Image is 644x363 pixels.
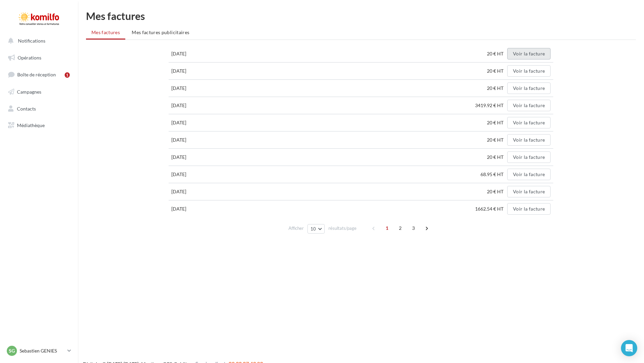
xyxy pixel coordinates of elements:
button: 10 [307,224,325,234]
span: résultats/page [328,225,357,232]
a: SG Sebastien GENIES [5,344,72,357]
span: 1662.54 € HT [475,206,506,212]
button: Voir la facture [507,169,551,180]
span: 20 € HT [487,51,506,56]
span: SG [9,347,15,354]
span: Mes factures publicitaires [132,29,189,35]
td: [DATE] [169,114,239,131]
td: [DATE] [169,63,239,80]
button: Notifications [4,34,71,48]
span: 68.95 € HT [480,171,506,177]
p: Sebastien GENIES [20,347,65,354]
td: [DATE] [169,183,239,200]
span: 20 € HT [487,189,506,194]
button: Voir la facture [507,151,551,163]
span: 20 € HT [487,137,506,143]
button: Voir la facture [507,203,551,215]
span: Notifications [18,38,45,44]
button: Voir la facture [507,100,551,111]
span: 20 € HT [487,154,506,160]
td: [DATE] [169,131,239,149]
span: 2 [395,223,406,234]
button: Voir la facture [507,117,551,128]
span: 3419.92 € HT [475,102,506,108]
a: Opérations [4,51,74,65]
button: Voir la facture [507,186,551,197]
span: Opérations [18,55,41,60]
span: 20 € HT [487,120,506,125]
td: [DATE] [169,97,239,114]
button: Voir la facture [507,48,551,59]
span: Boîte de réception [17,72,56,77]
span: Contacts [17,105,36,111]
td: [DATE] [169,149,239,166]
button: Voir la facture [507,82,551,94]
a: Contacts [4,102,74,116]
div: 1 [65,72,70,78]
a: Campagnes [4,85,74,99]
span: Campagnes [17,89,41,95]
button: Voir la facture [507,134,551,146]
td: [DATE] [169,45,239,63]
button: Voir la facture [507,65,551,77]
span: 3 [408,223,419,234]
span: 20 € HT [487,68,506,74]
td: [DATE] [169,80,239,97]
span: Médiathèque [17,122,45,128]
h1: Mes factures [86,11,636,21]
a: Boîte de réception1 [4,67,74,82]
a: Médiathèque [4,118,74,132]
span: Afficher [288,225,304,232]
span: 10 [310,226,316,232]
span: 1 [382,223,392,234]
td: [DATE] [169,200,239,218]
span: 20 € HT [487,85,506,91]
td: [DATE] [169,166,239,183]
div: Open Intercom Messenger [621,340,637,356]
